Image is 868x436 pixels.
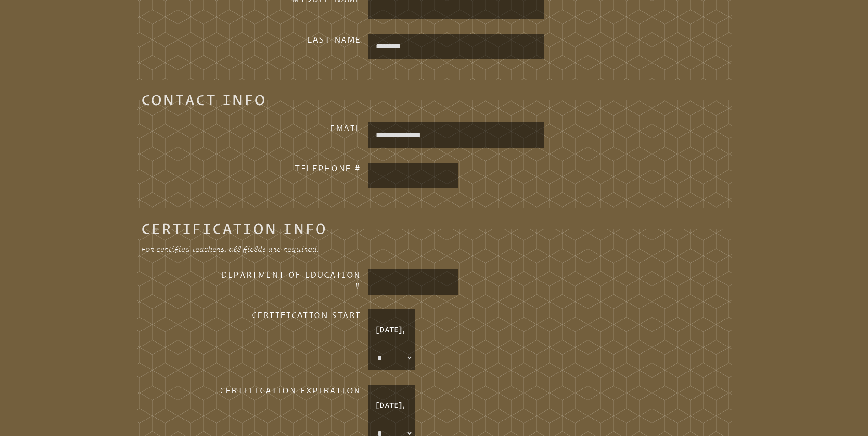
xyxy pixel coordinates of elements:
h3: Last Name [215,34,361,45]
p: [DATE], [370,394,413,416]
legend: Certification Info [141,223,328,234]
h3: Telephone # [215,163,361,174]
h3: Certification Expiration [215,385,361,396]
h3: Department of Education # [215,269,361,291]
h3: Email [215,122,361,133]
legend: Contact Info [141,94,266,105]
p: For certified teachers, all fields are required. [141,244,434,255]
h3: Certification Start [215,309,361,320]
p: [DATE], [370,319,413,340]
